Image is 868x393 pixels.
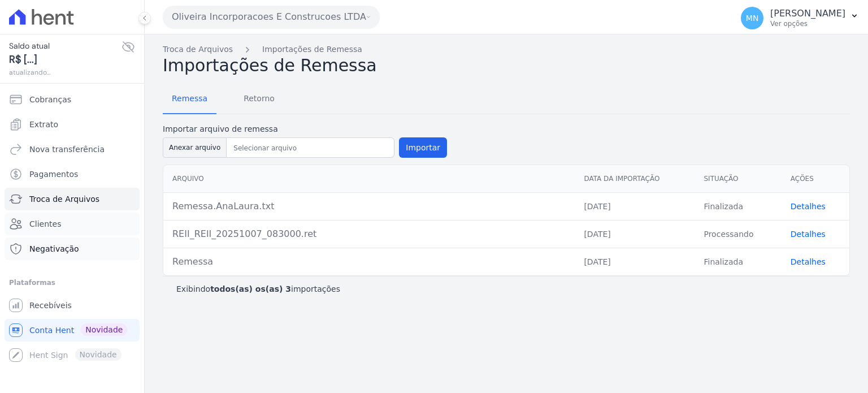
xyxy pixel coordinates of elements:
[29,169,78,180] span: Pagamentos
[399,137,447,158] button: Importar
[695,220,781,248] td: Processando
[210,284,291,293] b: todos(as) os(as) 3
[791,230,826,239] a: Detalhes
[770,8,845,19] p: [PERSON_NAME]
[262,44,362,55] a: Importações de Remessa
[29,193,99,205] span: Troca de Arquivos
[163,123,447,135] label: Importar arquivo de remessa
[575,248,695,275] td: [DATE]
[172,255,566,269] div: Remessa
[9,276,135,290] div: Plataformas
[770,19,845,28] p: Ver opções
[237,87,281,110] span: Retorno
[29,300,72,311] span: Recebíveis
[575,192,695,220] td: [DATE]
[782,165,849,193] th: Ações
[5,319,140,342] a: Conta Hent Novidade
[163,85,216,114] a: Remessa
[163,44,850,55] nav: Breadcrumb
[732,2,868,34] button: MN [PERSON_NAME] Ver opções
[791,257,826,266] a: Detalhes
[81,323,127,336] span: Novidade
[235,85,284,114] a: Retorno
[5,188,140,210] a: Troca de Arquivos
[695,248,781,275] td: Finalizada
[5,237,140,260] a: Negativação
[9,67,121,77] span: atualizando...
[165,87,214,110] span: Remessa
[163,137,227,158] button: Anexar arquivo
[5,213,140,235] a: Clientes
[791,202,826,211] a: Detalhes
[5,294,140,317] a: Recebíveis
[9,52,121,67] span: R$ [...]
[9,40,121,52] span: Saldo atual
[163,6,380,28] button: Oliveira Incorporacoes E Construcoes LTDA
[29,144,105,155] span: Nova transferência
[746,14,759,22] span: MN
[176,283,340,295] p: Exibindo importações
[29,218,61,230] span: Clientes
[695,192,781,220] td: Finalizada
[575,165,695,193] th: Data da Importação
[5,113,140,136] a: Extrato
[163,165,575,193] th: Arquivo
[172,200,566,213] div: Remessa.AnaLaura.txt
[695,165,781,193] th: Situação
[29,119,58,130] span: Extrato
[229,141,392,155] input: Selecionar arquivo
[163,44,233,55] a: Troca de Arquivos
[29,325,74,336] span: Conta Hent
[163,55,850,76] h2: Importações de Remessa
[9,88,135,366] nav: Sidebar
[29,94,71,105] span: Cobranças
[5,163,140,185] a: Pagamentos
[29,243,79,254] span: Negativação
[5,138,140,161] a: Nova transferência
[5,88,140,111] a: Cobranças
[575,220,695,248] td: [DATE]
[172,227,566,241] div: REII_REII_20251007_083000.ret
